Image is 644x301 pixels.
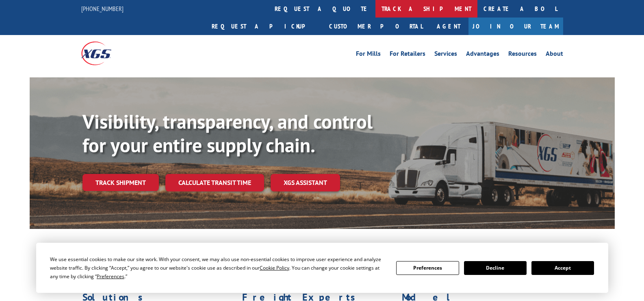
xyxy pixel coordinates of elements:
[390,51,425,59] a: For Retailers
[206,18,323,35] a: Request a pickup
[165,174,264,191] a: Calculate transit time
[464,261,527,275] button: Decline
[260,264,289,271] span: Cookie Policy
[466,51,499,59] a: Advantages
[97,273,124,280] span: Preferences
[82,109,373,158] b: Visibility, transparency, and control for your entire supply chain.
[434,51,457,59] a: Services
[36,243,608,293] div: Cookie Consent Prompt
[429,18,468,35] a: Agent
[531,261,594,275] button: Accept
[323,18,429,35] a: Customer Portal
[356,51,381,59] a: For Mills
[50,255,386,281] div: We use essential cookies to make our site work. With your consent, we may also use non-essential ...
[81,4,124,13] a: [PHONE_NUMBER]
[396,261,459,275] button: Preferences
[468,18,563,35] a: Join Our Team
[508,51,537,59] a: Resources
[82,174,159,191] a: Track shipment
[546,51,563,59] a: About
[271,174,340,191] a: XGS ASSISTANT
